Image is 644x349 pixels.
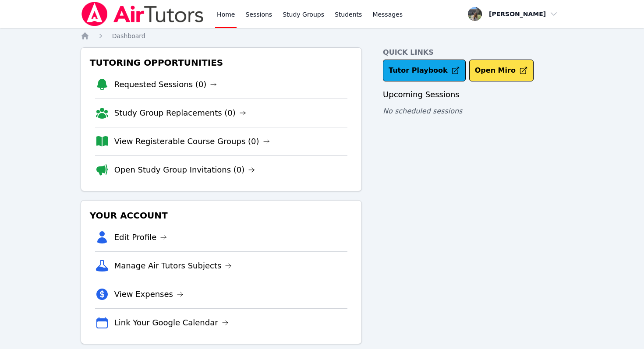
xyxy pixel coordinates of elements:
nav: Breadcrumb [81,32,564,40]
img: Air Tutors [81,2,205,26]
a: Dashboard [112,32,145,40]
h3: Upcoming Sessions [383,88,563,101]
a: Open Study Group Invitations (0) [114,164,255,176]
a: Study Group Replacements (0) [114,107,246,119]
a: Edit Profile [114,231,167,243]
a: Requested Sessions (0) [114,78,217,91]
h3: Your Account [88,208,354,223]
span: Dashboard [112,32,145,39]
h4: Quick Links [383,47,563,58]
span: No scheduled sessions [383,107,462,115]
a: View Registerable Course Groups (0) [114,135,270,148]
a: View Expenses [114,288,184,300]
h3: Tutoring Opportunities [88,55,354,71]
a: Manage Air Tutors Subjects [114,260,232,272]
a: Link Your Google Calendar [114,317,229,329]
span: Messages [372,10,403,19]
a: Tutor Playbook [383,60,466,81]
button: Open Miro [469,60,534,81]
